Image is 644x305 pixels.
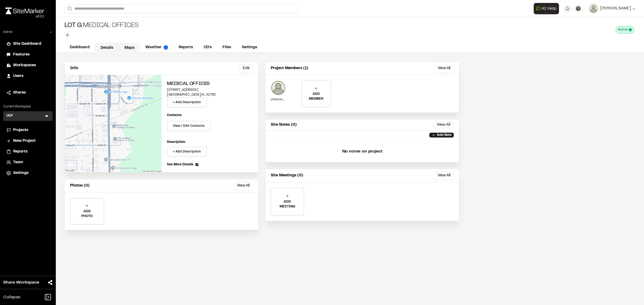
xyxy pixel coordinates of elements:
p: [GEOGRAPHIC_DATA] , FL 32765 [167,92,253,97]
p: Description: [167,140,253,144]
a: Users [6,73,49,79]
a: Workspaces [6,62,49,68]
span: Site Dashboard [13,41,41,47]
p: [STREET_ADDRESS] [167,88,253,92]
button: + Add Description [167,97,207,107]
button: + Add Description [167,147,207,157]
span: Collapse [3,294,20,300]
p: Contacts: [167,113,182,118]
span: Lot g [64,21,82,30]
a: Projects [6,127,49,133]
a: Shares [6,90,49,96]
button: View All [433,122,454,128]
button: View All [233,181,253,190]
span: Team [13,159,23,165]
a: Settings [236,42,262,53]
span: This project is active and counting against your active project count. [629,28,632,31]
h3: UCF [6,113,13,119]
button: Edit Tags [64,32,70,38]
p: Photos (0) [70,183,90,189]
p: ADD PHOTO [71,209,104,219]
span: Workspaces [13,62,36,68]
button: Open AI Assistant [534,3,559,14]
div: Open AI Assistant [534,3,561,14]
p: No notes on project [270,143,455,160]
p: Current Workspace [3,104,53,109]
a: Details [95,43,119,53]
span: Reports [13,149,27,155]
a: New Project [6,138,49,144]
a: Team [6,159,49,165]
img: User [589,4,598,13]
span: New Project [13,138,36,144]
p: ADD MEMBER [302,92,330,101]
a: Settings [6,170,49,176]
a: Reports [173,42,198,53]
h2: Medical offices [167,80,253,88]
div: This project is active and counting against your active project count. [616,26,634,34]
span: Users [13,73,23,79]
p: Info [70,65,78,71]
p: ADD MEETING [271,199,303,209]
a: CD's [198,42,217,53]
a: Reports [6,149,49,155]
span: Features [13,52,30,58]
img: rebrand.png [5,8,44,14]
a: Dashboard [64,42,95,53]
p: Site Notes (0) [271,122,297,128]
button: Search [64,4,74,13]
img: Andrea Rivero [271,80,286,95]
span: AI Help [541,5,557,12]
span: Projects [13,127,28,133]
p: Project Members (1) [271,65,308,71]
p: Admin [3,30,13,35]
button: View / Edit Contacts [167,121,210,131]
a: Site Dashboard [6,41,49,47]
button: View All [434,171,454,180]
p: [PERSON_NAME] [271,98,286,102]
span: [PERSON_NAME] [600,6,631,12]
a: Weather [140,42,173,53]
span: Shares [13,90,26,96]
button: Edit [239,64,253,73]
div: Oh geez...please don't... [5,14,44,19]
a: Features [6,52,49,58]
p: Add Note [437,133,452,137]
span: Settings [13,170,28,176]
span: Share Workspace [3,279,39,286]
button: View All [434,64,454,73]
p: Site Meetings (0) [271,173,303,178]
a: Files [217,42,236,53]
img: precipai.png [164,45,168,50]
button: [PERSON_NAME] [589,4,635,13]
a: Maps [119,43,140,53]
div: Medical offices [64,21,139,30]
span: See More Details [167,162,193,167]
span: Active [618,27,628,32]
